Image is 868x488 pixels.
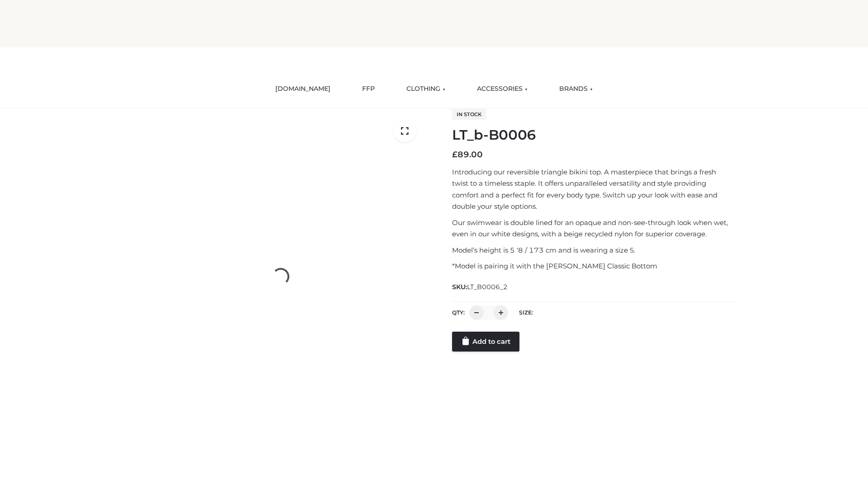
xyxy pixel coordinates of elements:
span: £ [452,150,458,160]
a: [DOMAIN_NAME] [269,79,337,99]
a: ACCESSORIES [470,79,534,99]
span: SKU: [452,282,509,292]
span: In stock [452,109,486,120]
h1: LT_b-B0006 [452,127,734,143]
a: Add to cart [452,332,519,352]
a: CLOTHING [400,79,452,99]
bdi: 89.00 [452,150,483,160]
p: Model’s height is 5 ‘8 / 173 cm and is wearing a size S. [452,244,734,256]
label: QTY: [452,309,465,316]
label: Size: [519,309,533,316]
span: LT_B0006_2 [467,283,508,291]
p: Our swimwear is double lined for an opaque and non-see-through look when wet, even in our white d... [452,217,734,240]
a: FFP [355,79,382,99]
p: Introducing our reversible triangle bikini top. A masterpiece that brings a fresh twist to a time... [452,166,734,212]
a: BRANDS [552,79,599,99]
p: *Model is pairing it with the [PERSON_NAME] Classic Bottom [452,260,734,272]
